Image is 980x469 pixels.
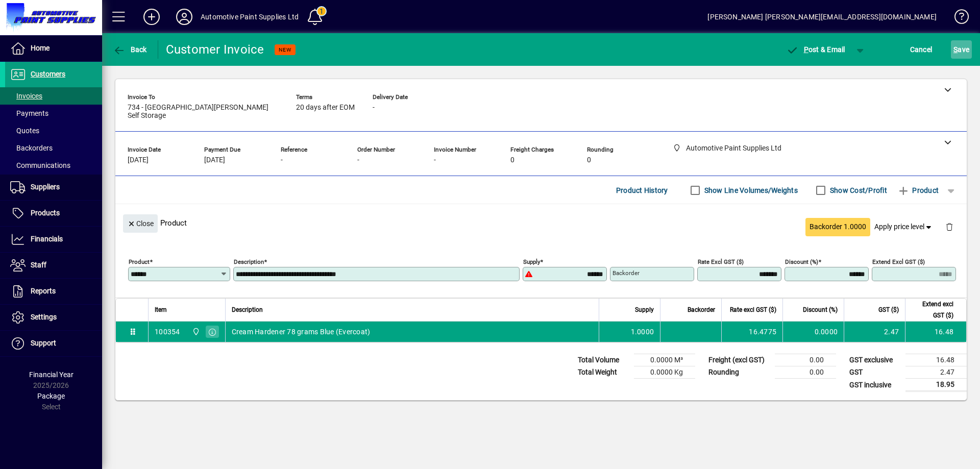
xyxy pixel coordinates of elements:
[844,322,905,342] td: 2.47
[10,144,53,152] span: Backorders
[912,299,953,321] span: Extend excl GST ($)
[37,392,65,400] span: Package
[785,258,818,265] mat-label: Discount (%)
[728,327,776,337] div: 16.4775
[110,40,150,59] button: Back
[5,253,102,278] a: Staff
[953,41,969,58] span: ave
[730,304,776,315] span: Rate excl GST ($)
[587,156,591,164] span: 0
[5,87,102,105] a: Invoices
[810,221,866,232] span: Backorder 1.0000
[702,185,798,195] label: Show Line Volumes/Weights
[10,127,39,135] span: Quotes
[612,269,640,277] mat-label: Backorder
[281,156,283,164] span: -
[612,181,672,200] button: Product History
[373,104,375,112] span: -
[905,379,967,391] td: 18.95
[828,185,887,195] label: Show Cost/Profit
[31,235,63,243] span: Financials
[102,40,158,59] app-page-header-button: Back
[616,182,668,199] span: Product History
[523,258,540,265] mat-label: Supply
[29,371,73,379] span: Financial Year
[120,218,160,228] app-page-header-button: Close
[155,304,167,315] span: Item
[804,45,808,54] span: P
[897,182,939,199] span: Product
[5,305,102,330] a: Settings
[782,322,844,342] td: 0.0000
[805,218,870,236] button: Backorder 1.0000
[688,304,715,315] span: Backorder
[128,104,281,120] span: 734 - [GEOGRAPHIC_DATA][PERSON_NAME] Self Storage
[31,44,50,52] span: Home
[905,354,967,366] td: 16.48
[947,2,967,35] a: Knowledge Base
[5,175,102,200] a: Suppliers
[905,366,967,379] td: 2.47
[634,366,695,379] td: 0.0000 Kg
[296,104,355,112] span: 20 days after EOM
[905,322,966,342] td: 16.48
[953,45,958,54] span: S
[635,304,654,315] span: Supply
[844,354,905,366] td: GST exclusive
[878,304,899,315] span: GST ($)
[5,105,102,122] a: Payments
[31,339,56,347] span: Support
[5,157,102,174] a: Communications
[434,156,436,164] span: -
[234,258,264,265] mat-label: Description
[232,304,263,315] span: Description
[166,41,264,58] div: Customer Invoice
[5,139,102,157] a: Backorders
[5,227,102,252] a: Financials
[5,331,102,356] a: Support
[937,214,962,239] button: Delete
[168,8,201,26] button: Profile
[781,40,850,59] button: Post & Email
[634,354,695,366] td: 0.0000 M³
[775,354,836,366] td: 0.00
[128,156,149,164] span: [DATE]
[123,214,158,233] button: Close
[5,122,102,139] a: Quotes
[844,366,905,379] td: GST
[201,9,299,25] div: Automotive Paint Supplies Ltd
[127,215,154,232] span: Close
[910,41,933,58] span: Cancel
[135,8,168,26] button: Add
[510,156,514,164] span: 0
[803,304,838,315] span: Discount (%)
[872,258,925,265] mat-label: Extend excl GST ($)
[31,313,57,321] span: Settings
[698,258,744,265] mat-label: Rate excl GST ($)
[573,366,634,379] td: Total Weight
[703,366,775,379] td: Rounding
[357,156,359,164] span: -
[951,40,972,59] button: Save
[31,209,60,217] span: Products
[10,109,48,117] span: Payments
[874,221,934,232] span: Apply price level
[844,379,905,391] td: GST inclusive
[279,46,291,53] span: NEW
[5,279,102,304] a: Reports
[31,70,65,78] span: Customers
[115,204,967,241] div: Product
[204,156,225,164] span: [DATE]
[155,327,180,337] div: 100354
[31,261,46,269] span: Staff
[113,45,147,54] span: Back
[5,36,102,61] a: Home
[573,354,634,366] td: Total Volume
[775,366,836,379] td: 0.00
[870,218,938,236] button: Apply price level
[5,201,102,226] a: Products
[892,181,944,200] button: Product
[31,183,60,191] span: Suppliers
[908,40,935,59] button: Cancel
[703,354,775,366] td: Freight (excl GST)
